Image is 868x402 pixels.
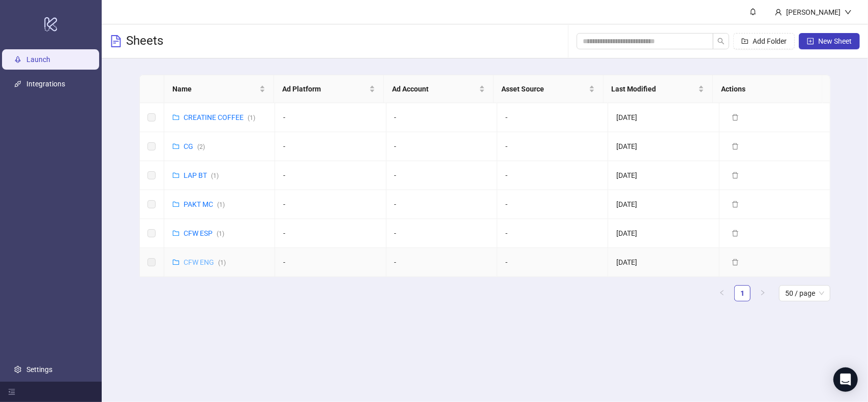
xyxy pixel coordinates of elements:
span: file-text [110,35,122,47]
button: left [714,285,730,301]
span: folder [172,259,179,266]
th: Asset Source [494,75,604,103]
a: 1 [735,286,750,301]
span: folder [172,201,179,208]
a: CG(2) [184,142,205,150]
td: - [386,248,497,277]
a: Integrations [26,80,65,88]
td: [DATE] [608,132,719,161]
td: - [497,103,608,132]
td: [DATE] [608,190,719,219]
th: Ad Account [384,75,494,103]
a: CFW ESP(1) [184,229,224,237]
span: Add Folder [753,37,787,45]
button: right [755,285,771,301]
button: New Sheet [799,33,860,49]
td: [DATE] [608,161,719,190]
span: New Sheet [818,37,852,45]
span: user [775,9,782,16]
div: Page Size [779,285,830,301]
span: 50 / page [785,286,824,301]
td: [DATE] [608,248,719,277]
td: - [275,103,386,132]
span: folder [172,230,179,237]
span: Asset Source [502,83,587,95]
span: folder [172,114,179,121]
td: - [275,132,386,161]
th: Ad Platform [274,75,384,103]
li: Previous Page [714,285,730,301]
a: Launch [26,55,50,64]
span: ( 2 ) [197,143,205,150]
li: Next Page [755,285,771,301]
a: CFW ENG(1) [184,258,226,266]
span: folder [172,172,179,179]
span: folder [172,143,179,150]
span: delete [732,259,739,266]
a: LAP BT(1) [184,171,219,179]
th: Actions [713,75,823,103]
span: delete [732,201,739,208]
th: Name [164,75,274,103]
span: plus-square [807,38,814,45]
span: ( 1 ) [211,172,219,179]
td: - [275,190,386,219]
span: ( 1 ) [218,259,226,266]
td: - [386,103,497,132]
td: - [386,219,497,248]
span: Last Modified [612,83,697,95]
td: [DATE] [608,219,719,248]
td: - [275,161,386,190]
th: Last Modified [604,75,713,103]
span: left [719,290,725,296]
span: delete [732,230,739,237]
span: Ad Account [392,83,477,95]
td: - [497,161,608,190]
a: PAKT MC(1) [184,200,225,208]
td: - [386,161,497,190]
span: menu-fold [8,388,15,395]
td: - [275,219,386,248]
td: - [386,132,497,161]
span: down [845,9,852,16]
button: Add Folder [733,33,795,49]
td: - [275,248,386,277]
span: delete [732,172,739,179]
span: search [717,38,725,45]
td: - [497,132,608,161]
h3: Sheets [126,33,163,49]
span: Name [172,83,257,95]
td: [DATE] [608,103,719,132]
td: - [497,190,608,219]
a: Settings [26,365,52,374]
span: bell [750,8,757,15]
span: delete [732,114,739,121]
a: CREATINE COFFEE(1) [184,113,255,121]
span: right [760,290,766,296]
td: - [386,190,497,219]
span: delete [732,143,739,150]
span: ( 1 ) [217,201,225,208]
span: folder-add [741,38,749,45]
span: ( 1 ) [248,114,255,121]
td: - [497,219,608,248]
span: ( 1 ) [217,230,224,237]
span: Ad Platform [282,83,367,95]
div: [PERSON_NAME] [782,7,845,18]
div: Open Intercom Messenger [833,367,858,392]
td: - [497,248,608,277]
